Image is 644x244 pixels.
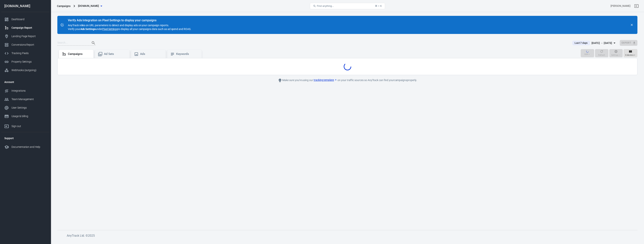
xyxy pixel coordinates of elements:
[1,120,49,130] a: Sign out
[78,4,99,8] span: casatech-es.com
[57,4,71,8] div: Campaigns
[611,4,630,8] div: Account id: VW6wEJAx
[317,5,334,7] span: Find anything...
[1,15,49,24] a: Dashboard
[11,26,46,30] div: Campaign Report
[569,40,620,46] button: Last 7 days[DATE] － [DATE]
[11,51,46,55] div: Tracking Pixels
[67,233,349,238] h6: AnyTrack Ltd. © 2025
[1,112,49,120] a: Usage & billing
[68,52,90,56] div: Campaigns
[11,97,46,101] div: Team Management
[1,58,49,66] a: Property Settings
[1,24,49,32] a: Campaign Report
[1,77,49,87] li: Account
[68,18,191,22] div: Verify Ads Integration on Pixel Settings to display your campaigns
[1,66,49,74] a: Webhooks (outgoing)
[104,52,127,56] div: Ad Sets
[11,43,46,47] div: Conversions Report
[11,124,46,128] div: Sign out
[314,78,337,82] a: tracking template
[57,41,87,45] input: Search...
[11,89,46,93] div: Integrations
[263,78,432,83] div: Make sure you're using our on your traffic sources so AnyTrack can find your campaigns properly.
[1,104,49,112] a: User Settings
[1,49,49,58] a: Tracking Pixels
[1,4,49,8] div: [DOMAIN_NAME]
[11,17,46,21] div: Dashboard
[102,27,118,31] a: Pixel Settings
[1,32,49,41] a: Landing Page Report
[1,134,49,143] li: Support
[140,52,163,56] div: Ads
[11,106,46,110] div: User Settings
[624,49,637,57] button: Columns
[11,60,46,64] div: Property Settings
[310,3,385,9] button: Find anything...⌘ + K
[625,53,633,57] span: Columns
[11,114,46,118] div: Usage & billing
[11,34,46,38] div: Landing Page Report
[89,38,98,48] button: Search
[1,95,49,104] a: Team Management
[176,52,199,56] div: Keywords
[1,87,49,95] a: Integrations
[11,145,46,149] div: Documentation and Help
[375,5,382,7] div: ⌘ + K
[573,41,589,45] span: Last 7 days
[1,41,49,49] a: Conversions Report
[632,2,641,11] a: Sign out
[77,2,104,9] button: [DOMAIN_NAME]
[592,41,612,45] div: [DATE] － [DATE]
[68,19,191,31] div: AnyTrack relies on URL parameters to detect and display ads on your campaign reports. Verify your...
[629,22,634,28] button: close
[80,28,96,31] strong: Ads Settings
[11,68,46,72] div: Webhooks (outgoing)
